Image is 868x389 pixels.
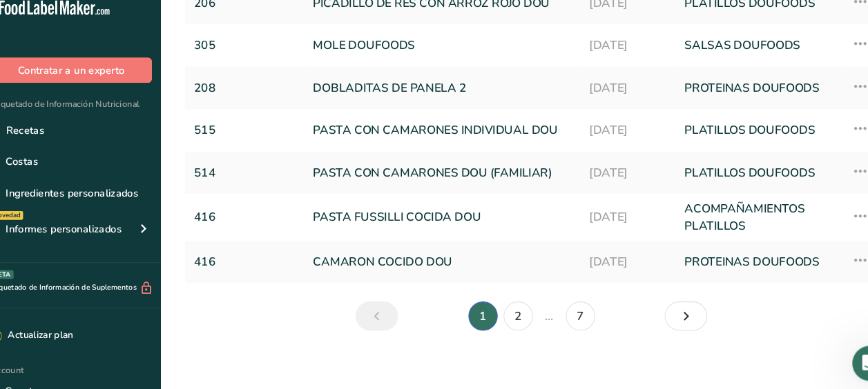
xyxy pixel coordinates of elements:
div: Informes personalizados [8,225,132,239]
a: [DATE] [573,44,646,73]
a: Página 7. [551,300,579,328]
a: SALSAS DOUFOODS [663,44,804,73]
button: Contratar a un experto [8,70,161,94]
a: [DATE] [573,164,646,193]
a: 208 [200,84,296,113]
a: PLATILLOS DOUFOODS [663,124,804,153]
a: PLATILLOS DOUFOODS [663,4,804,33]
a: [DATE] [573,84,646,113]
a: [DATE] [573,124,646,153]
a: 416 [200,248,296,277]
a: ACOMPAÑAMIENTOS PLATILLOS [663,204,804,237]
a: Página anterior [353,300,393,328]
a: 305 [200,44,296,73]
a: PASTA CON CAMARONES DOU (FAMILIAR) [313,164,557,193]
div: Actualizar plan [8,326,86,340]
a: Siguiente página [644,300,684,328]
a: [DATE] [573,204,646,237]
a: [DATE] [573,4,646,33]
a: [DATE] [573,248,646,277]
a: 514 [200,164,296,193]
a: PROTEINAS DOUFOODS [663,248,804,277]
a: PASTA FUSSILLI COCIDA DOU [313,204,557,237]
a: 515 [200,124,296,153]
a: PICADILLO DE RES CON ARROZ ROJO DOU [313,4,557,33]
a: 416 [200,204,296,237]
a: CAMARON COCIDO DOU [313,248,557,277]
a: PLATILLOS DOUFOODS [663,164,804,193]
a: MOLE DOUFOODS [313,44,557,73]
iframe: Intercom live chat [821,342,854,375]
a: PASTA CON CAMARONES INDIVIDUAL DOU [313,124,557,153]
div: BETA [9,271,30,279]
div: Novedad [8,215,39,223]
a: 206 [200,4,296,33]
a: DOBLADITAS DE PANELA 2 [313,84,557,113]
a: PROTEINAS DOUFOODS [663,84,804,113]
a: Página 2. [492,300,520,328]
span: 2 [849,342,860,353]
